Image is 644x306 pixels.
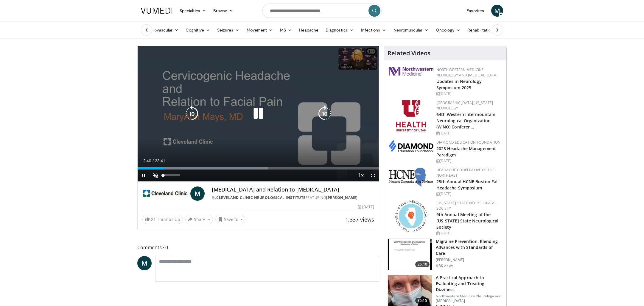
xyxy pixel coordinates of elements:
[357,24,390,36] a: Infections
[137,256,152,270] a: M
[355,170,367,181] button: Playback Rate
[367,170,379,181] button: Fullscreen
[436,212,499,230] a: 9th Annual Meeting of the [US_STATE] State Neurological Society
[141,8,172,14] img: VuMedi Logo
[415,298,430,304] span: 35:15
[150,170,161,181] button: Unmute
[185,215,213,224] button: Share
[276,24,295,36] a: MS
[142,186,188,201] img: Cleveland Clinic Neurological Institute
[138,46,379,182] video-js: Video Player
[464,24,497,36] a: Rehabilitation
[436,67,498,78] a: Northwestern Medicine Neurology and [MEDICAL_DATA]
[436,238,503,256] h3: Migraine Prevention: Blending Advances with Standards of Care
[212,186,374,193] h4: [MEDICAL_DATA] and Relation to [MEDICAL_DATA]
[182,24,214,36] a: Cognitive
[216,195,306,200] a: Cleveland Clinic Neurological Institute
[322,24,357,36] a: Diagnostics
[295,24,322,36] a: Headache
[142,215,183,224] a: 21 Thumbs Up
[153,159,154,163] span: /
[436,167,495,178] a: Headache Cooperative of the Northeast
[436,179,499,191] a: 25th Annual HCNE Boston Fall Headache Symposium
[436,146,496,158] a: 2025 Headache Management Paradigm
[389,67,433,76] img: 2a462fb6-9365-492a-ac79-3166a6f924d8.png.150x105_q85_autocrop_double_scale_upscale_version-0.2.jpg
[176,5,210,17] a: Specialties
[436,79,482,90] a: Updates in Neurology Symposium 2025
[326,195,358,200] a: [PERSON_NAME]
[138,167,379,170] div: Progress Bar
[395,200,427,232] img: 71a8b48c-8850-4916-bbdd-e2f3ccf11ef9.png.150x105_q85_autocrop_double_scale_upscale_version-0.2.png
[436,263,453,268] p: 4.3K views
[436,275,503,293] h3: A Practical Approach to Evaluating and Treating Dizziness
[436,191,502,197] div: [DATE]
[436,131,502,136] div: [DATE]
[138,170,150,181] button: Pause
[163,174,180,176] div: Volume Level
[436,140,501,145] a: Diamond Education Foundation
[137,244,379,251] span: Comments 0
[390,24,432,36] a: Neuromuscular
[436,112,496,130] a: 64th Western Intermountain Neurological Organization (WINO) Conferen…
[436,230,502,236] div: [DATE]
[415,261,430,267] span: 26:40
[215,215,246,224] button: Save to
[210,5,237,17] a: Browse
[491,5,503,17] a: M
[137,24,182,36] a: Cerebrovascular
[358,204,374,210] div: [DATE]
[432,24,464,36] a: Oncology
[436,100,493,111] a: [GEOGRAPHIC_DATA][US_STATE] Neurology
[262,4,382,18] input: Search topics, interventions
[243,24,277,36] a: Movement
[388,50,430,57] h4: Related Videos
[190,186,205,201] a: M
[345,216,374,223] span: 1,337 views
[388,239,432,270] img: fe13bb6c-fc02-4699-94f6-c2127a22e215.150x105_q85_crop-smart_upscale.jpg
[212,195,374,200] div: By FEATURING
[155,159,165,163] span: 23:41
[436,258,503,262] p: [PERSON_NAME]
[388,238,503,270] a: 26:40 Migraine Prevention: Blending Advances with Standards of Care [PERSON_NAME] 4.3K views
[396,100,426,131] img: f6362829-b0a3-407d-a044-59546adfd345.png.150x105_q85_autocrop_double_scale_upscale_version-0.2.png
[151,216,156,222] span: 21
[388,275,432,306] img: 62c2561d-8cd1-4995-aa81-e4e1b8930b99.150x105_q85_crop-smart_upscale.jpg
[436,294,503,303] p: Northwestern Medicine Neurology and [MEDICAL_DATA]
[389,140,433,152] img: d0406666-9e5f-4b94-941b-f1257ac5ccaf.png.150x105_q85_autocrop_double_scale_upscale_version-0.2.png
[463,5,488,17] a: Favorites
[436,200,497,211] a: [US_STATE] State Neurological Society
[436,91,502,96] div: [DATE]
[389,167,433,187] img: 6c52f715-17a6-4da1-9b6c-8aaf0ffc109f.jpg.150x105_q85_autocrop_double_scale_upscale_version-0.2.jpg
[214,24,243,36] a: Seizures
[436,158,502,164] div: [DATE]
[143,159,151,163] span: 2:40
